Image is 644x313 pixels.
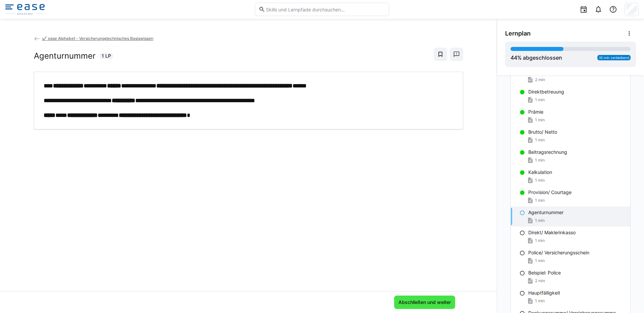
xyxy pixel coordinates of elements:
[528,169,552,176] p: Kalkulation
[535,178,545,183] span: 1 min
[528,149,567,155] p: Beitragsrechnung
[528,189,572,196] p: Provision/ Courtage
[535,298,545,304] span: 1 min
[535,278,545,284] span: 2 min
[42,36,153,41] span: ✔️ ease Alphabet - Versicherungstechnisches Basiswissen
[535,198,545,203] span: 1 min
[528,249,589,256] p: Police/ Versicherungsschein
[528,229,576,236] p: Direkt/ Maklerinkasso
[535,137,545,143] span: 1 min
[102,53,111,59] span: 1 LP
[34,51,96,61] h2: Agenturnummer
[535,77,545,82] span: 2 min
[528,269,561,276] p: Beispiel: Police
[511,54,562,62] div: % abgeschlossen
[528,88,564,95] p: Direktbetreuung
[528,109,543,115] p: Prämie
[535,258,545,263] span: 1 min
[394,296,455,309] button: Abschließen und weiter
[505,30,531,37] span: Lernplan
[511,54,517,61] span: 44
[535,218,545,223] span: 1 min
[535,97,545,103] span: 1 min
[34,36,154,41] a: ✔️ ease Alphabet - Versicherungstechnisches Basiswissen
[397,299,452,306] span: Abschließen und weiter
[535,238,545,243] span: 1 min
[599,56,629,60] span: 35 min verbleibend
[528,129,557,135] p: Brutto/ Netto
[535,117,545,123] span: 1 min
[535,158,545,163] span: 1 min
[528,209,563,216] p: Agenturnummer
[265,6,385,12] input: Skills und Lernpfade durchsuchen…
[528,290,560,296] p: Hauptfälligkeit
